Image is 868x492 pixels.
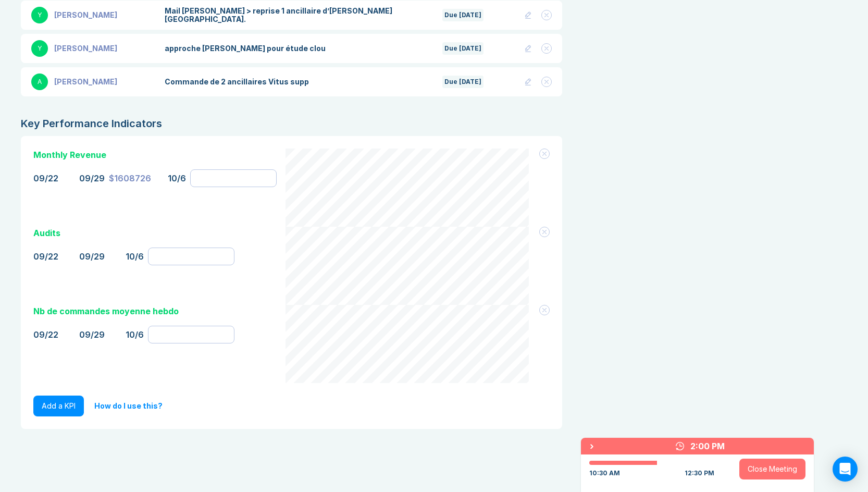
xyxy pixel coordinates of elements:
[109,172,151,185] div: $1608726
[739,459,805,479] button: Close Meeting
[690,440,725,452] div: 2:00 PM
[126,250,144,263] div: 10/6
[31,73,48,90] div: A
[33,328,58,341] div: 09/22
[79,250,105,263] div: 09/29
[33,172,58,185] div: 09/22
[168,172,186,185] div: 10/6
[79,172,105,185] div: 09/29
[79,328,105,341] div: 09/29
[165,44,326,53] div: approche [PERSON_NAME] pour étude clou
[33,305,179,317] button: Nb de commandes moyenne hebdo
[165,78,309,86] div: Commande de 2 ancillaires Vitus supp
[126,328,144,341] div: 10/6
[442,42,483,55] div: Due [DATE]
[589,469,620,477] div: 10:30 AM
[442,76,483,88] div: Due [DATE]
[33,250,58,263] div: 09/22
[54,78,158,86] div: [PERSON_NAME]
[31,7,48,23] div: Y
[31,40,48,57] div: Y
[33,396,84,416] button: Add a KPI
[94,402,163,410] a: How do I use this?
[165,7,436,23] div: Mail [PERSON_NAME] > reprise 1 ancillaire d’[PERSON_NAME][GEOGRAPHIC_DATA].
[442,9,483,21] div: Due [DATE]
[833,457,858,482] div: Open Intercom Messenger
[685,469,714,477] div: 12:30 PM
[21,117,562,130] div: Key Performance Indicators
[33,227,60,239] button: Audits
[54,11,158,19] div: [PERSON_NAME]
[54,44,158,53] div: [PERSON_NAME]
[33,149,106,161] button: Monthly Revenue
